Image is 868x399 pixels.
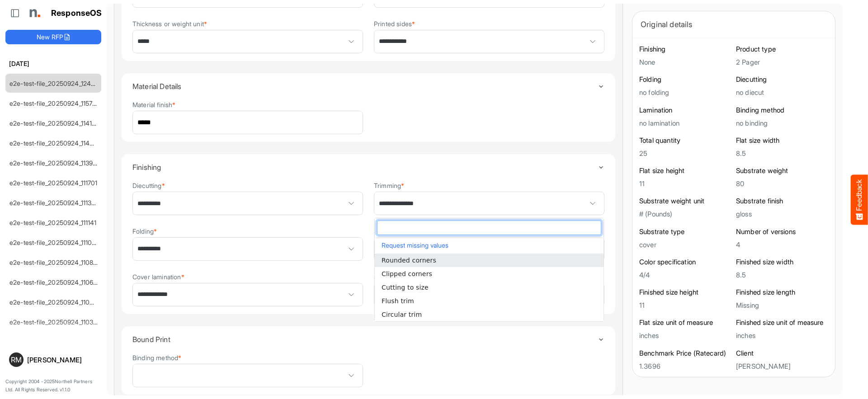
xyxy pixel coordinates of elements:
[132,82,598,90] h4: Material Details
[736,210,828,218] h5: gloss
[9,80,103,87] a: e2e-test-file_20250924_124028
[639,258,731,267] h6: Color specification
[639,136,731,145] h6: Total quantity
[132,335,598,343] h4: Bound Print
[11,356,22,363] span: RM
[132,154,604,180] summary: Toggle content
[9,139,102,147] a: e2e-test-file_20250924_114020
[736,166,828,175] h6: Substrate weight
[9,278,101,286] a: e2e-test-file_20250924_110646
[132,182,165,189] label: Diecutting
[639,197,731,206] h6: Substrate weight unit
[639,75,731,84] h6: Folding
[5,59,101,69] h6: [DATE]
[9,258,101,266] a: e2e-test-file_20250924_110803
[639,332,731,339] h5: inches
[639,180,731,188] h5: 11
[639,166,731,175] h6: Flat size height
[374,20,415,27] label: Printed sides
[132,228,157,235] label: Folding
[639,210,731,218] h5: # (Pounds)
[736,288,828,297] h6: Finished size length
[5,30,101,44] button: New RFP
[9,318,101,326] a: e2e-test-file_20250924_110305
[379,239,599,251] button: Request missing values
[639,227,731,236] h6: Substrate type
[736,150,828,157] h5: 8.5
[639,119,731,127] h5: no lamination
[639,349,731,358] h6: Benchmark Price (Ratecard)
[132,354,181,361] label: Binding method
[736,119,828,127] h5: no binding
[132,326,604,352] summary: Toggle content
[639,58,731,66] h5: None
[374,273,428,280] label: Substrate coating
[639,288,731,297] h6: Finished size height
[736,58,828,66] h5: 2 Pager
[736,45,828,54] h6: Product type
[9,219,97,226] a: e2e-test-file_20250924_111141
[639,241,731,249] h5: cover
[382,311,422,318] span: Circular trim
[382,297,414,305] span: Flush trim
[736,75,828,84] h6: Diecutting
[736,349,828,358] h6: Client
[374,218,604,322] div: dropdownlist
[132,20,207,27] label: Thickness or weight unit
[382,284,429,291] span: Cutting to size
[639,318,731,327] h6: Flat size unit of measure
[9,99,99,107] a: e2e-test-file_20250924_115731
[736,180,828,188] h5: 80
[736,89,828,96] h5: no diecut
[374,228,436,235] label: Substrate lamination
[736,136,828,145] h6: Flat size width
[736,332,828,339] h5: inches
[374,182,404,189] label: Trimming
[9,239,99,246] a: e2e-test-file_20250924_111033
[736,227,828,236] h6: Number of versions
[736,362,828,370] h5: [PERSON_NAME]
[132,163,598,171] h4: Finishing
[639,301,731,309] h5: 11
[639,45,731,54] h6: Finishing
[9,298,101,306] a: e2e-test-file_20250924_110422
[9,199,99,207] a: e2e-test-file_20250924_111359
[377,221,601,235] input: dropdownlistfilter
[132,101,176,108] label: Material finish
[132,73,604,99] summary: Toggle content
[25,4,43,22] img: Northell
[736,318,828,327] h6: Finished size unit of measure
[132,273,184,280] label: Cover lamination
[375,253,604,321] ul: popup
[639,362,731,370] h5: 1.3696
[736,241,828,249] h5: 4
[639,271,731,279] h5: 4/4
[736,106,828,115] h6: Binding method
[382,257,436,264] span: Rounded corners
[639,106,731,115] h6: Lamination
[9,179,98,187] a: e2e-test-file_20250924_111701
[9,159,99,167] a: e2e-test-file_20250924_113916
[27,357,98,363] div: [PERSON_NAME]
[641,18,827,31] div: Original details
[51,9,102,18] h1: ResponseOS
[9,119,100,127] a: e2e-test-file_20250924_114134
[736,301,828,309] h5: Missing
[382,270,432,277] span: Clipped corners
[5,378,101,394] p: Copyright 2004 - 2025 Northell Partners Ltd. All Rights Reserved. v 1.1.0
[639,150,731,157] h5: 25
[851,174,868,225] button: Feedback
[736,197,828,206] h6: Substrate finish
[736,258,828,267] h6: Finished size width
[736,271,828,279] h5: 8.5
[639,89,731,96] h5: no folding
